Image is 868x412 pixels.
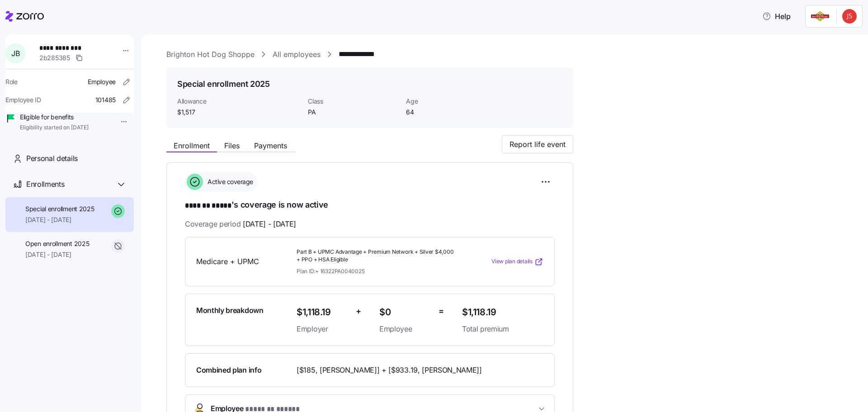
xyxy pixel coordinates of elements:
span: [DATE] - [DATE] [243,218,296,230]
span: [DATE] - [DATE] [25,215,94,224]
img: dabd418a90e87b974ad9e4d6da1f3d74 [842,9,857,24]
span: Enrollments [26,179,64,190]
span: Eligible for benefits [20,113,89,122]
span: Age [406,97,497,106]
span: = [439,305,444,318]
span: [$185, [PERSON_NAME]] + [$933.19, [PERSON_NAME]] [297,365,482,376]
span: 2b285385 [39,53,70,62]
span: Payments [254,142,287,149]
span: $1,517 [177,108,301,117]
a: Brighton Hot Dog Shoppe [166,49,255,60]
span: Employee [88,77,116,86]
h1: Special enrollment 2025 [177,78,270,90]
span: Eligibility started on [DATE] [20,124,89,132]
span: Total premium [462,323,543,335]
img: Employer logo [811,11,829,22]
button: Report life event [502,135,573,153]
span: Part B + UPMC Advantage + Premium Network + Silver $4,000 + PPO + HSA Eligible [297,248,455,264]
span: Special enrollment 2025 [25,204,94,213]
span: Files [224,142,240,149]
span: $1,118.19 [297,305,349,320]
span: Employer [297,323,349,335]
span: Coverage period [185,218,296,230]
a: All employees [273,49,321,60]
span: Report life event [509,139,566,150]
span: Personal details [26,153,78,164]
span: Class [308,97,399,106]
span: Employee ID [5,95,41,104]
span: [DATE] - [DATE] [25,250,89,259]
span: Open enrollment 2025 [25,239,89,248]
span: View plan details [491,257,533,266]
span: Plan ID: + 16322PA0040025 [297,267,364,275]
span: J B [11,50,19,57]
h1: 's coverage is now active [185,199,555,212]
span: Medicare + UPMC [196,256,289,267]
span: Monthly breakdown [196,305,264,316]
span: Employee [379,323,431,335]
button: Help [755,7,798,25]
a: View plan details [491,257,543,266]
span: Help [762,11,791,22]
span: Allowance [177,97,301,106]
span: $0 [379,305,431,320]
span: 101485 [95,95,116,104]
span: Active coverage [205,177,253,186]
span: $1,118.19 [462,305,543,320]
span: PA [308,108,399,117]
span: Role [5,77,18,86]
span: + [356,305,361,318]
span: 64 [406,108,497,117]
span: Enrollment [174,142,210,149]
span: Combined plan info [196,365,261,376]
